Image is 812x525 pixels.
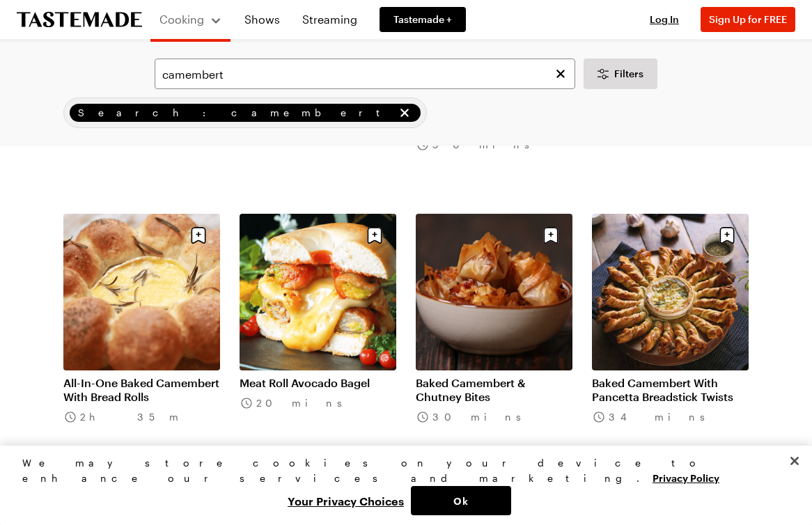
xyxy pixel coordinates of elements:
[63,376,220,404] a: All-In-One Baked Camembert With Bread Rolls
[17,12,142,28] a: To Tastemade Home Page
[361,222,388,249] button: Save recipe
[553,66,568,81] button: Clear search
[380,7,466,32] a: Tastemade +
[78,105,394,120] span: Search: camembert
[185,222,212,249] button: Save recipe
[709,13,787,25] span: Sign Up for FREE
[397,105,412,120] button: remove Search: camembert
[416,376,572,404] a: Baked Camembert & Chutney Bites
[637,13,692,26] button: Log In
[714,222,740,249] button: Save recipe
[779,446,810,476] button: Close
[411,486,511,515] button: Ok
[159,13,204,26] span: Cooking
[22,455,778,486] div: We may store cookies on your device to enhance our services and marketing.
[653,471,719,484] a: More information about your privacy, opens in a new tab
[22,455,778,515] div: Privacy
[592,376,749,404] a: Baked Camembert With Pancetta Breadstick Twists
[159,6,222,33] button: Cooking
[584,58,657,89] button: Desktop filters
[614,67,643,81] span: Filters
[538,222,564,249] button: Save recipe
[650,13,679,25] span: Log In
[393,13,452,26] span: Tastemade +
[240,376,396,390] a: Meat Roll Avocado Bagel
[281,486,411,515] button: Your Privacy Choices
[701,7,795,32] button: Sign Up for FREE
